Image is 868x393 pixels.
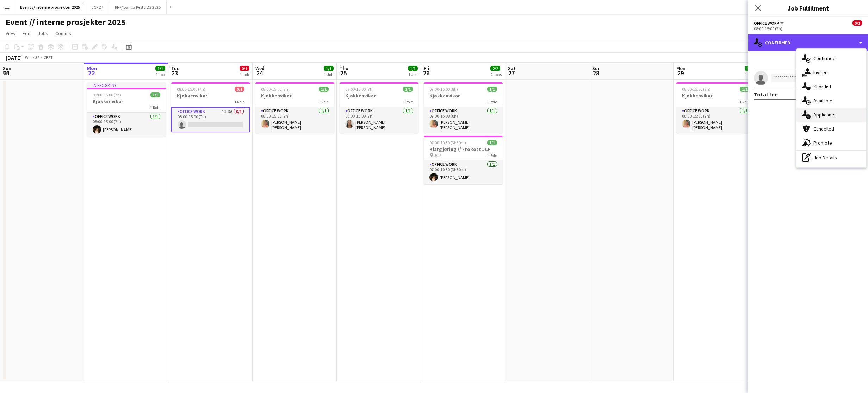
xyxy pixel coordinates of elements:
[3,29,18,38] a: View
[55,30,71,37] span: Comms
[155,66,165,71] span: 1/1
[676,93,755,99] h3: Kjøkkenvikar
[150,92,160,97] span: 1/1
[508,65,516,71] span: Sat
[745,66,755,71] span: 1/1
[93,92,121,97] span: 08:00-15:00 (7h)
[813,112,836,118] span: Applicants
[490,66,500,71] span: 2/2
[424,107,503,133] app-card-role: Office work1/107:00-15:00 (8h)[PERSON_NAME] [PERSON_NAME]
[675,69,686,77] span: 29
[487,140,497,145] span: 1/1
[14,0,86,14] button: Event // interne prosjekter 2025
[240,72,249,77] div: 1 Job
[324,72,333,77] div: 1 Job
[35,29,51,38] a: Jobs
[424,82,503,133] app-job-card: 07:00-15:00 (8h)1/1Kjøkkenvikar1 RoleOffice work1/107:00-15:00 (8h)[PERSON_NAME] [PERSON_NAME]
[745,72,754,77] div: 1 Job
[3,65,11,71] span: Sun
[754,20,779,26] span: Office work
[38,30,48,37] span: Jobs
[748,34,868,51] div: Confirmed
[255,82,334,133] div: 08:00-15:00 (7h)1/1Kjøkkenvikar1 RoleOffice work1/108:00-15:00 (7h)[PERSON_NAME] [PERSON_NAME]
[87,98,166,104] h3: Kjøkkenvikar
[235,87,244,92] span: 0/1
[424,146,503,152] h3: Klargjøring // Frokost JCP
[429,140,466,145] span: 07:00-10:30 (3h30m)
[87,82,166,88] div: In progress
[740,87,750,92] span: 1/1
[86,0,109,14] button: JCP 27
[156,72,165,77] div: 1 Job
[52,29,74,38] a: Comms
[234,99,244,104] span: 1 Role
[150,105,160,110] span: 1 Role
[170,69,179,77] span: 23
[2,69,11,77] span: 21
[676,82,755,133] app-job-card: 08:00-15:00 (7h)1/1Kjøkkenvikar1 RoleOffice work1/108:00-15:00 (7h)[PERSON_NAME] [PERSON_NAME]
[403,99,413,104] span: 1 Role
[339,69,348,77] span: 25
[813,126,834,132] span: Cancelled
[676,107,755,133] app-card-role: Office work1/108:00-15:00 (7h)[PERSON_NAME] [PERSON_NAME]
[171,82,250,132] app-job-card: 08:00-15:00 (7h)0/1Kjøkkenvikar1 RoleOffice work1I3A0/108:00-15:00 (7h)
[813,69,828,76] span: Invited
[340,82,418,133] app-job-card: 08:00-15:00 (7h)1/1Kjøkkenvikar1 RoleOffice work1/108:00-15:00 (7h)[PERSON_NAME] [PERSON_NAME]
[487,99,497,104] span: 1 Role
[171,93,250,99] h3: Kjøkkenvikar
[592,65,601,71] span: Sun
[682,87,711,92] span: 08:00-15:00 (7h)
[739,99,750,104] span: 1 Role
[23,55,41,60] span: Week 38
[852,20,862,26] span: 0/1
[340,107,418,133] app-card-role: Office work1/108:00-15:00 (7h)[PERSON_NAME] [PERSON_NAME]
[109,0,167,14] button: RF // Barilla Pesto Q3 2025
[255,107,334,133] app-card-role: Office work1/108:00-15:00 (7h)[PERSON_NAME] [PERSON_NAME]
[754,91,778,98] div: Total fee
[255,93,334,99] h3: Kjøkkenvikar
[507,69,516,77] span: 27
[6,17,126,27] h1: Event // interne prosjekter 2025
[403,87,413,92] span: 1/1
[813,83,831,90] span: Shortlist
[86,69,97,77] span: 22
[429,87,458,92] span: 07:00-15:00 (8h)
[434,153,441,158] span: JCP
[177,87,205,92] span: 08:00-15:00 (7h)
[487,153,497,158] span: 1 Role
[319,87,329,92] span: 1/1
[408,72,417,77] div: 1 Job
[324,66,334,71] span: 1/1
[491,72,502,77] div: 2 Jobs
[87,113,166,137] app-card-role: Office work1/108:00-15:00 (7h)[PERSON_NAME]
[87,65,97,71] span: Mon
[813,140,832,146] span: Promote
[813,97,832,104] span: Available
[424,65,429,71] span: Fri
[424,93,503,99] h3: Kjøkkenvikar
[754,20,785,26] button: Office work
[318,99,329,104] span: 1 Role
[813,55,836,62] span: Confirmed
[20,29,33,38] a: Edit
[87,82,166,137] app-job-card: In progress08:00-15:00 (7h)1/1Kjøkkenvikar1 RoleOffice work1/108:00-15:00 (7h)[PERSON_NAME]
[408,66,418,71] span: 1/1
[487,87,497,92] span: 1/1
[6,54,22,61] div: [DATE]
[6,30,15,37] span: View
[340,93,418,99] h3: Kjøkkenvikar
[23,30,31,37] span: Edit
[340,65,348,71] span: Thu
[261,87,290,92] span: 08:00-15:00 (7h)
[591,69,601,77] span: 28
[424,136,503,184] app-job-card: 07:00-10:30 (3h30m)1/1Klargjøring // Frokost JCP JCP1 RoleOffice work1/107:00-10:30 (3h30m)[PERSO...
[254,69,265,77] span: 24
[676,65,686,71] span: Mon
[423,69,429,77] span: 26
